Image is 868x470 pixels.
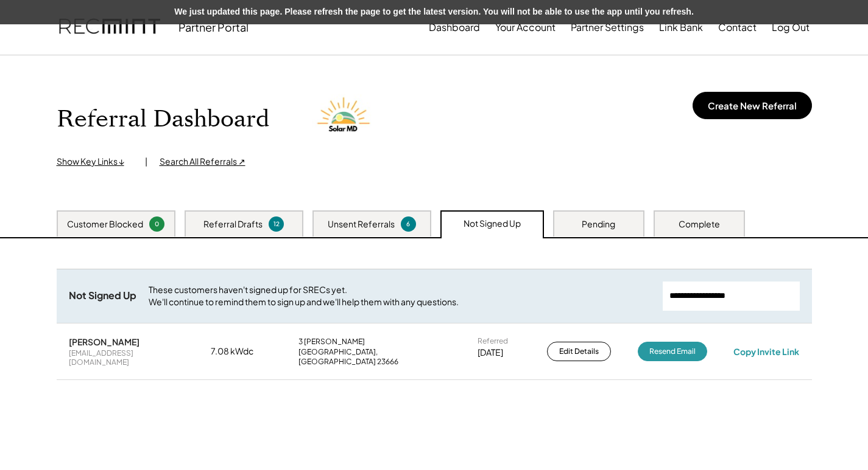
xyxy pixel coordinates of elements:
div: Referred [478,336,508,346]
button: Partner Settings [571,15,644,40]
div: These customers haven't signed up for SRECs yet. We'll continue to remind them to sign up and we'... [149,284,651,308]
button: Create New Referral [693,92,812,119]
div: [EMAIL_ADDRESS][DOMAIN_NAME] [69,348,185,367]
img: Solar%20MD%20LOgo.png [312,86,379,153]
button: Your Account [495,15,556,40]
div: 12 [270,219,282,229]
div: Copy Invite Link [733,346,799,357]
div: 3 [PERSON_NAME] [298,337,365,347]
img: recmint-logotype%403x.png [59,7,160,48]
button: Contact [718,15,757,40]
button: Dashboard [429,15,480,40]
div: | [145,156,147,168]
div: 0 [151,219,163,229]
button: Resend Email [638,342,707,361]
div: [DATE] [478,347,503,359]
h1: Referral Dashboard [57,105,269,134]
div: Search All Referrals ↗ [160,156,245,168]
div: Customer Blocked [67,218,143,230]
button: Log Out [772,15,810,40]
div: 7.08 kWdc [211,345,272,358]
div: Pending [582,218,615,230]
div: Partner Portal [178,20,249,34]
div: Show Key Links ↓ [57,156,133,168]
div: [GEOGRAPHIC_DATA], [GEOGRAPHIC_DATA] 23666 [298,347,451,366]
div: [PERSON_NAME] [69,336,139,347]
div: Not Signed Up [464,218,521,230]
div: Complete [679,218,720,230]
div: Referral Drafts [203,218,263,230]
div: Not Signed Up [69,289,136,302]
div: 6 [403,219,414,229]
button: Link Bank [659,15,703,40]
div: Unsent Referrals [328,218,395,230]
button: Edit Details [547,342,611,361]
